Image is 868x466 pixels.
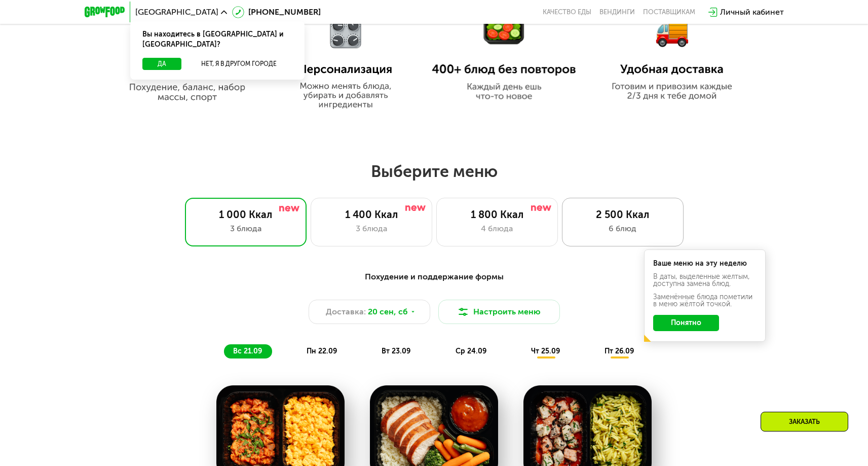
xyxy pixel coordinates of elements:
[368,306,408,318] span: 20 сен, сб
[653,273,757,288] div: В даты, выделенные желтым, доступна замена блюд.
[382,347,410,355] span: вт 23.09
[233,347,262,355] span: вс 21.09
[720,6,784,18] div: Личный кабинет
[142,58,181,70] button: Да
[134,271,734,283] div: Похудение и поддержание формы
[653,315,719,331] button: Понятно
[135,8,218,16] span: [GEOGRAPHIC_DATA]
[321,208,422,221] div: 1 400 Ккал
[599,8,635,16] a: Вендинги
[456,347,486,355] span: ср 24.09
[307,347,337,355] span: пн 22.09
[321,223,422,235] div: 3 блюда
[531,347,560,355] span: чт 25.09
[196,208,296,221] div: 1 000 Ккал
[447,208,547,221] div: 1 800 Ккал
[543,8,591,16] a: Качество еды
[326,306,366,318] span: Доставка:
[761,412,848,432] div: Заказать
[447,223,547,235] div: 4 блюда
[438,300,560,324] button: Настроить меню
[643,8,695,16] div: поставщикам
[32,161,836,182] h2: Выберите меню
[196,223,296,235] div: 3 блюда
[232,6,321,18] a: [PHONE_NUMBER]
[653,260,757,267] div: Ваше меню на эту неделю
[573,208,673,221] div: 2 500 Ккал
[185,58,292,70] button: Нет, я в другом городе
[573,223,673,235] div: 6 блюд
[653,294,757,308] div: Заменённые блюда пометили в меню жёлтой точкой.
[130,21,305,58] div: Вы находитесь в [GEOGRAPHIC_DATA] и [GEOGRAPHIC_DATA]?
[605,347,634,355] span: пт 26.09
